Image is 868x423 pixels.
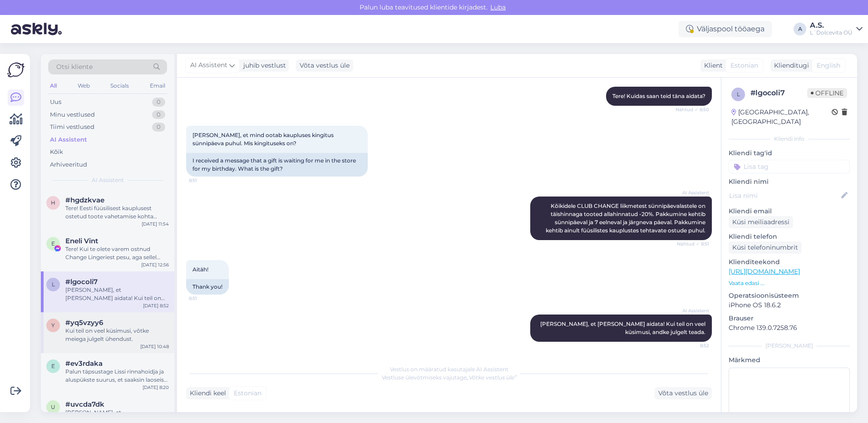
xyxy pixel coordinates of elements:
[729,323,850,333] p: Chrome 139.0.7258.76
[65,204,169,221] div: Tere! Eesti füüsilisest kauplusest ostetud toote vahetamise kohta annab hinnangu kaupluse juhataj...
[770,61,809,70] div: Klienditugi
[546,202,707,234] span: Kõikidele CLUB CHANGE liikmetest sünnipäevalastele on täishinnaga tooted allahinnatud -20%. Pakku...
[51,363,55,369] span: e
[92,176,124,184] span: AI Assistent
[65,319,103,327] span: #yq5vzyy6
[65,286,169,302] div: [PERSON_NAME], et [PERSON_NAME] aidata! Kui teil on veel küsimusi, andke julgelt teada.
[729,232,850,241] p: Kliendi telefon
[152,110,165,119] div: 0
[729,207,850,216] p: Kliendi email
[675,106,709,113] span: Nähtud ✓ 8:50
[679,21,772,37] div: Väljaspool tööaega
[186,279,229,295] div: Thank you!
[810,22,853,29] div: A.S.
[143,302,169,309] div: [DATE] 8:52
[186,389,226,398] div: Kliendi keel
[488,3,508,11] span: Luba
[51,240,55,247] span: E
[50,98,61,107] div: Uus
[189,177,223,184] span: 8:51
[108,80,131,92] div: Socials
[700,61,723,70] div: Klient
[142,221,169,227] div: [DATE] 11:54
[141,261,169,268] div: [DATE] 12:56
[729,291,850,300] p: Operatsioonisüsteem
[50,148,63,157] div: Kõik
[540,320,707,335] span: [PERSON_NAME], et [PERSON_NAME] aidata! Kui teil on veel küsimusi, andke julgelt teada.
[51,322,55,329] span: y
[7,61,25,79] img: Askly Logo
[76,80,92,92] div: Web
[50,160,87,169] div: Arhiveeritud
[143,384,169,391] div: [DATE] 8:20
[729,160,850,173] input: Lisa tag
[65,278,98,286] span: #lgocoli7
[810,29,853,36] div: L´Dolcevita OÜ
[296,59,353,72] div: Võta vestlus üle
[189,295,223,302] span: 8:51
[794,23,806,35] div: A
[192,132,335,147] span: [PERSON_NAME], et mind ootab kaupluses kingitus sünnipäeva puhul. Mis kingituseks on?
[51,199,55,206] span: h
[729,148,850,158] p: Kliendi tag'id
[729,241,802,254] div: Küsi telefoninumbrit
[240,61,286,70] div: juhib vestlust
[730,61,758,70] span: Estonian
[50,110,95,119] div: Minu vestlused
[729,216,793,228] div: Küsi meiliaadressi
[52,281,55,288] span: l
[186,153,368,177] div: I received a message that a gift is waiting for me in the store for my birthday. What is the gift?
[50,123,94,132] div: Tiimi vestlused
[190,60,227,70] span: AI Assistent
[817,61,840,70] span: English
[48,80,59,92] div: All
[192,266,208,273] span: Aitäh!
[152,98,165,107] div: 0
[737,91,740,98] span: l
[65,368,169,384] div: Palun täpsustage Lissi rinnahoidja ja aluspükste suurus, et saaksin laoseisu täpsemalt kontrollid...
[65,237,98,245] span: Eneli Vint
[152,123,165,132] div: 0
[729,267,800,275] a: [URL][DOMAIN_NAME]
[612,93,705,99] span: Tere! Kuidas saan teid täna aidata?
[140,343,169,350] div: [DATE] 10:48
[729,135,850,143] div: Kliendi info
[750,88,807,98] div: # lgocoli7
[51,403,55,410] span: u
[65,359,103,368] span: #ev3rdaka
[65,327,169,343] div: Kui teil on veel küsimusi, võtke meiega julgelt ühendust.
[729,257,850,267] p: Klienditeekond
[148,80,167,92] div: Email
[56,62,93,72] span: Otsi kliente
[382,374,517,381] span: Vestluse ülevõtmiseks vajutage
[675,342,709,349] span: 8:52
[807,88,847,98] span: Offline
[65,245,169,261] div: Tere! Kui te olete varem ostnud Change Lingeriest pesu, aga sellel mudelil, mida soovite osta on ...
[675,189,709,196] span: AI Assistent
[729,342,850,350] div: [PERSON_NAME]
[729,279,850,287] p: Vaata edasi ...
[729,314,850,323] p: Brauser
[729,300,850,310] p: iPhone OS 18.6.2
[467,374,517,381] i: „Võtke vestlus üle”
[731,108,832,127] div: [GEOGRAPHIC_DATA], [GEOGRAPHIC_DATA]
[655,387,712,399] div: Võta vestlus üle
[65,400,104,408] span: #uvcda7dk
[390,366,508,373] span: Vestlus on määratud kasutajale AI Assistent
[675,241,709,247] span: Nähtud ✓ 8:51
[729,191,839,201] input: Lisa nimi
[65,196,104,204] span: #hgdzkvae
[234,389,261,398] span: Estonian
[675,307,709,314] span: AI Assistent
[729,355,850,365] p: Märkmed
[810,22,863,36] a: A.S.L´Dolcevita OÜ
[729,177,850,187] p: Kliendi nimi
[50,135,87,144] div: AI Assistent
